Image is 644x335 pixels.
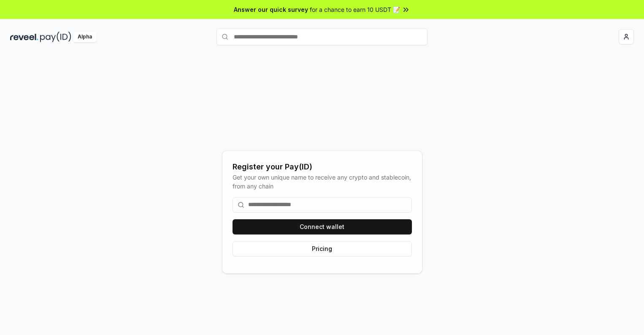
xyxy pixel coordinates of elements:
img: pay_id [40,32,71,42]
span: Answer our quick survey [234,5,308,14]
img: reveel_dark [10,32,38,42]
button: Connect wallet [233,219,412,234]
div: Get your own unique name to receive any crypto and stablecoin, from any chain [233,173,412,191]
span: for a chance to earn 10 USDT 📝 [310,5,400,14]
div: Alpha [73,32,97,42]
div: Register your Pay(ID) [233,161,412,173]
button: Pricing [233,241,412,256]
